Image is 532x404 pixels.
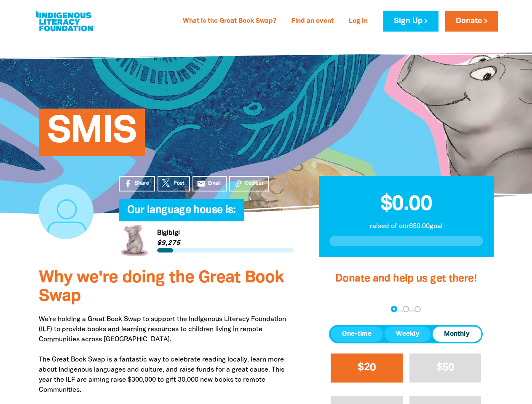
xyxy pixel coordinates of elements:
button: Copied! [229,176,269,191]
button: Navigate to step 3 of 3 to enter your payment details [414,306,421,312]
p: raised of our $50.00 goal [329,221,483,231]
span: Our language house is: [127,205,236,221]
i: email [197,179,206,188]
a: emailEmail [192,176,227,191]
h6: My Team [119,213,294,218]
span: Why we're doing the Great Book Swap [39,270,284,304]
button: Navigate to step 1 of 3 to enter your donation amount [391,306,397,312]
button: Monthly [433,327,481,342]
a: Post [158,176,190,191]
button: $50 [409,353,481,383]
span: $50 [436,363,454,372]
button: Weekly [385,327,431,342]
a: Log In [344,15,373,28]
a: Sign Up [383,11,438,32]
button: Navigate to step 2 of 3 to enter your details [403,306,409,312]
button: $20 [331,353,403,383]
a: Share [119,176,155,191]
span: Weekly [396,329,420,339]
button: One-time [331,327,383,342]
span: One-time [342,329,372,339]
div: Donation frequency [329,325,483,343]
span: $0.00 [380,195,432,214]
a: What is the Great Book Swap? [178,15,281,28]
span: Email [208,180,221,187]
span: SMIS [47,115,136,156]
span: Monthly [444,329,470,339]
span: Share [135,180,149,187]
span: Post [174,180,184,187]
span: $20 [358,363,376,372]
a: Donate [445,11,498,32]
span: Donate and help us get there! [335,274,477,284]
a: Find an event [286,15,339,28]
span: Copied! [245,180,263,187]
